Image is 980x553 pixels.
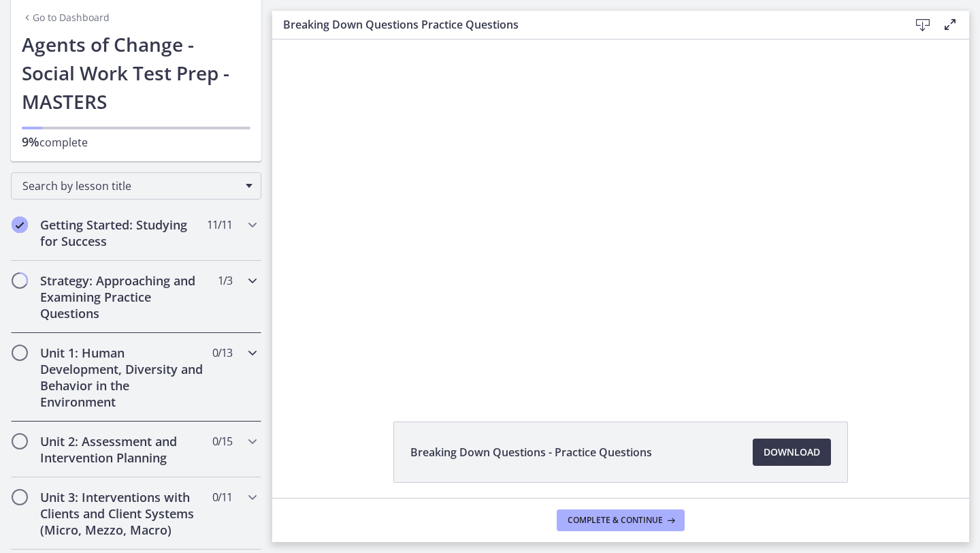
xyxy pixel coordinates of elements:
[40,217,206,249] h2: Getting Started: Studying for Success
[410,444,652,460] span: Breaking Down Questions - Practice Questions
[212,345,232,361] span: 0 / 13
[272,39,969,390] iframe: To enrich screen reader interactions, please activate Accessibility in Grammarly extension settings
[22,30,250,116] h1: Agents of Change - Social Work Test Prep - MASTERS
[40,272,206,321] h2: Strategy: Approaching and Examining Practice Questions
[218,272,232,289] span: 1 / 3
[12,217,28,233] i: Completed
[22,133,39,150] span: 9%
[753,439,831,466] a: Download
[22,11,110,25] a: Go to Dashboard
[212,489,232,505] span: 0 / 11
[40,489,206,538] h2: Unit 3: Interventions with Clients and Client Systems (Micro, Mezzo, Macro)
[557,509,685,531] button: Complete & continue
[764,444,820,460] span: Download
[40,433,206,466] h2: Unit 2: Assessment and Intervention Planning
[212,433,232,449] span: 0 / 15
[283,16,887,33] h3: Breaking Down Questions Practice Questions
[11,172,261,200] div: Search by lesson title
[22,133,250,151] p: complete
[207,217,232,233] span: 11 / 11
[22,178,239,193] span: Search by lesson title
[568,515,663,526] span: Complete & continue
[40,345,206,410] h2: Unit 1: Human Development, Diversity and Behavior in the Environment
